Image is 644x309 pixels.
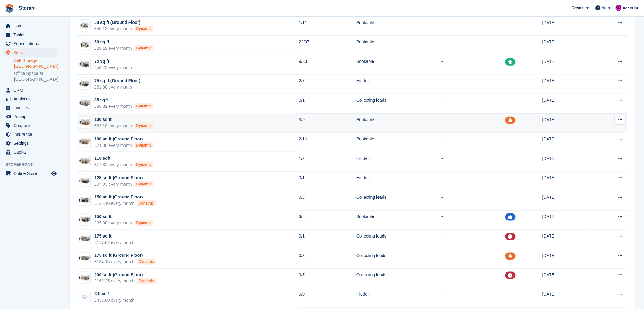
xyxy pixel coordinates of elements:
div: 125 sq ft (Ground Floor) [94,175,153,181]
td: Hidden [356,75,441,94]
a: Self Storage [GEOGRAPHIC_DATA] [14,58,58,69]
img: 125.jpg [79,176,90,185]
span: Create [572,5,584,11]
img: blank-unit-type-icon-ffbac7b88ba66c5e286b0e438baccc4b9c83835d4c34f86887a83fc20ec27e7b.svg [79,291,90,303]
span: Subscriptions [13,39,50,48]
td: 0/3 [299,249,356,269]
div: £74.80 every month [94,142,153,149]
td: [DATE] [542,269,591,288]
td: - [441,36,505,55]
a: menu [3,148,58,156]
span: CRM [13,86,50,94]
td: - [441,16,505,36]
img: 100.jpg [79,157,90,166]
td: Collecting leads [356,94,441,114]
span: Pricing [13,112,50,121]
a: Preview store [50,170,58,177]
img: 50.jpg [79,21,90,30]
span: Analytics [13,95,50,103]
td: 2/14 [299,133,356,152]
div: 150 sq ft [94,213,153,220]
div: £97.03 every month [94,181,153,187]
span: Invoices [13,104,50,112]
div: Dynamic [135,123,153,129]
div: £61.38 every month [94,84,141,90]
td: 0/1 [299,172,356,191]
td: - [441,75,505,94]
div: 85 sqft [94,97,153,103]
a: menu [3,130,58,139]
div: 175 sq ft [94,233,135,239]
td: Bookable [356,210,441,230]
td: [DATE] [542,133,591,152]
td: Hidden [356,288,441,308]
div: £71.32 every month [94,162,153,168]
img: 150.jpg [79,196,90,205]
span: Account [623,5,639,11]
td: Bookable [356,113,441,133]
td: - [441,249,505,269]
td: Bookable [356,55,441,75]
div: Dynamic [135,142,153,148]
td: [DATE] [542,210,591,230]
td: - [441,133,505,152]
div: £95.00 every month [94,220,153,226]
td: 0/7 [299,269,356,288]
div: £50.23 every month [94,64,132,71]
img: 100-sqft-unit.jpg [79,99,90,107]
span: Online Store [13,169,50,178]
td: - [441,55,505,75]
td: [DATE] [542,94,591,114]
a: menu [3,31,58,39]
div: Dynamic [135,220,153,226]
td: Bookable [356,16,441,36]
td: 9/33 [299,55,356,75]
td: - [441,288,505,308]
div: 200 sq ft (Ground Floor) [94,272,156,278]
img: 150-sqft-unit.jpg [79,215,90,224]
div: £161.25 every month [94,278,156,285]
a: Storabl [16,3,38,13]
a: menu [3,112,58,121]
td: [DATE] [542,249,591,269]
div: Dynamic [135,103,153,109]
div: 75 sq ft (Ground Floor) [94,78,141,84]
a: menu [3,104,58,112]
span: Storefront [5,162,61,168]
div: 50 sq ft [94,39,153,45]
td: Collecting leads [356,191,441,211]
img: 175-sqft-unit.jpg [79,234,90,243]
div: 100 sq ft [94,116,153,123]
td: Hidden [356,172,441,191]
span: Sites [13,48,50,57]
div: Office 1 [94,291,135,297]
a: Office Space at [GEOGRAPHIC_DATA] [14,71,58,82]
img: stora-icon-8386f47178a22dfd0bd8f6a31ec36ba5ce8667c1dd55bd0f319d3a0aa187defe.svg [5,4,14,13]
img: Helen Morton [616,5,622,11]
td: Collecting leads [356,249,441,269]
td: [DATE] [542,230,591,249]
td: 0/1 [299,94,356,114]
td: 0/0 [299,288,356,308]
div: 75 sq ft [94,58,132,64]
td: 3/9 [299,113,356,133]
img: 175-sqft-unit-2.jpg [79,254,90,263]
td: - [441,152,505,172]
div: £28.18 every month [94,45,153,52]
div: 150 sq ft (Ground Floor) [94,194,156,200]
td: Collecting leads [356,230,441,249]
td: - [441,269,505,288]
td: Bookable [356,133,441,152]
td: - [441,113,505,133]
td: [DATE] [542,113,591,133]
td: [DATE] [542,191,591,211]
td: [DATE] [542,36,591,55]
img: 75.jpg [79,79,90,88]
img: 200.jpg [79,274,90,282]
td: [DATE] [542,172,591,191]
span: Capital [13,148,50,156]
a: menu [3,48,58,57]
td: [DATE] [542,75,591,94]
div: £135.10 every month [94,200,156,207]
div: £435.00 every month [94,297,135,304]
